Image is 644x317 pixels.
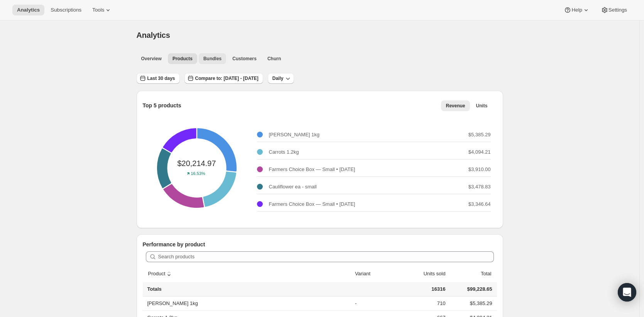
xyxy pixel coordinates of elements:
p: $3,478.83 [468,183,491,191]
span: Settings [609,7,627,13]
p: Farmers Choice Box — Small • [DATE] [269,166,355,173]
td: $5,385.29 [448,297,497,310]
button: Subscriptions [46,5,86,15]
span: Daily [272,75,284,81]
th: Totals [143,282,353,297]
span: Help [571,7,582,13]
span: Units [476,103,488,109]
button: Settings [596,5,632,15]
span: Subscriptions [51,7,81,13]
p: Carrots 1.2kg [269,148,299,156]
span: Analytics [137,31,170,39]
p: Top 5 products [143,102,181,109]
p: Performance by product [143,241,497,248]
span: Bundles [203,56,221,62]
th: [PERSON_NAME] 1kg [143,297,353,310]
button: Units sold [414,266,446,281]
button: Daily [268,73,294,84]
td: 710 [395,297,448,310]
p: Farmers Choice Box — Small • [DATE] [269,200,355,208]
p: $3,910.00 [468,166,491,173]
span: Compare to: [DATE] - [DATE] [195,75,259,81]
span: Tools [92,7,104,13]
button: Help [559,5,594,15]
div: Open Intercom Messenger [618,283,636,302]
span: Churn [267,56,281,62]
td: 16316 [395,282,448,297]
button: Total [472,266,492,281]
span: Overview [141,56,162,62]
button: Last 30 days [137,73,180,84]
span: Analytics [17,7,40,13]
p: $4,094.21 [468,148,491,156]
button: Compare to: [DATE] - [DATE] [184,73,263,84]
p: $5,385.29 [468,131,491,139]
button: Tools [88,5,117,15]
span: Last 30 days [147,75,175,81]
span: Products [172,56,193,62]
span: Revenue [446,103,465,109]
input: Search products [158,251,494,262]
td: $99,228.65 [448,282,497,297]
button: sort ascending byProduct [147,266,174,281]
p: [PERSON_NAME] 1kg [269,131,320,139]
td: - [353,297,395,310]
p: $3,346.64 [468,200,491,208]
button: Analytics [12,5,44,15]
p: Cauliflower ea - small [269,183,317,191]
span: Customers [232,56,257,62]
button: Variant [354,266,379,281]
